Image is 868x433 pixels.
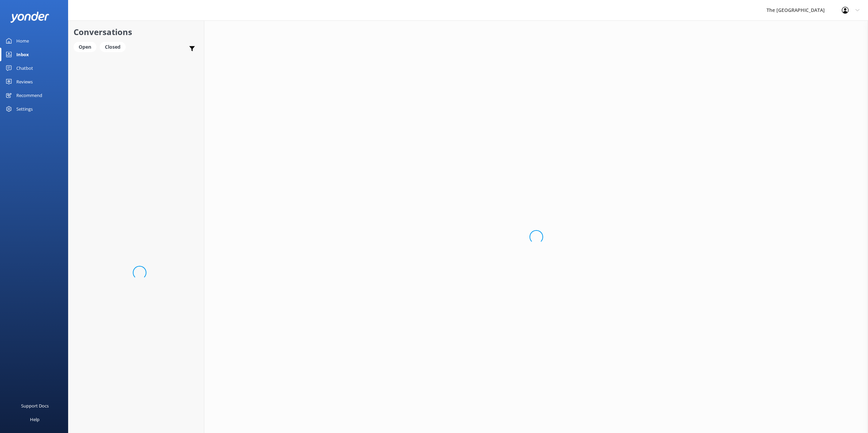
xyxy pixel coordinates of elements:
a: Closed [100,43,129,50]
div: Inbox [16,48,29,61]
img: yonder-white-logo.png [10,12,49,23]
div: Closed [100,42,126,52]
div: Open [74,42,96,52]
div: Recommend [16,89,42,102]
div: Reviews [16,75,33,89]
a: Open [74,43,100,50]
div: Settings [16,102,33,116]
div: Home [16,34,29,48]
div: Support Docs [21,399,49,413]
div: Chatbot [16,61,33,75]
div: Help [30,413,40,426]
h2: Conversations [74,26,199,38]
